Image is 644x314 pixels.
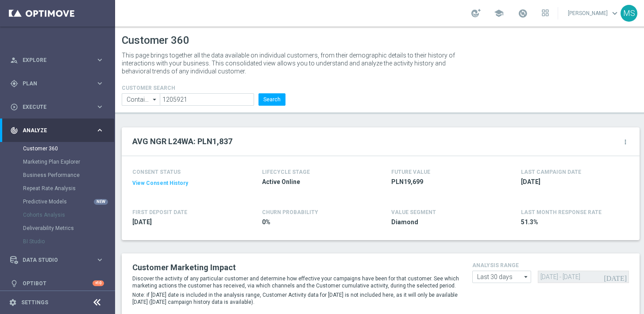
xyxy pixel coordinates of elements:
[93,280,104,286] div: +10
[494,8,504,18] span: school
[23,198,92,205] a: Predictive Models
[122,34,640,47] h1: Customer 360
[10,257,104,264] button: Data Studio keyboard_arrow_right
[262,218,366,226] span: 0%
[23,104,96,110] span: Execute
[96,56,104,64] i: keyboard_arrow_right
[472,262,629,268] h4: analysis range
[96,79,104,88] i: keyboard_arrow_right
[522,271,531,283] i: arrow_drop_down
[132,218,236,226] span: 2017-06-21
[160,93,254,106] input: Enter CID, Email, name or phone
[23,182,114,195] div: Repeat Rate Analysis
[10,272,104,295] div: Optibot
[521,169,581,175] h4: LAST CAMPAIGN DATE
[610,8,620,18] span: keyboard_arrow_down
[391,169,430,175] h4: FUTURE VALUE
[23,185,92,192] a: Repeat Rate Analysis
[132,169,236,175] h4: CONSENT STATUS
[23,142,114,155] div: Customer 360
[122,51,463,75] p: This page brings together all the data available on individual customers, from their demographic ...
[9,299,17,306] i: settings
[122,85,285,91] h4: CUSTOMER SEARCH
[23,172,92,179] a: Business Performance
[23,222,114,235] div: Deliverability Metrics
[23,57,96,63] span: Explore
[10,80,96,88] div: Plan
[23,145,92,152] a: Customer 360
[132,291,459,306] p: Note: if [DATE] date is included in the analysis range, Customer Activity data for [DATE] is not ...
[10,80,18,88] i: gps_fixed
[10,103,104,111] button: play_circle_outline Execute keyboard_arrow_right
[96,126,104,134] i: keyboard_arrow_right
[10,103,18,111] i: play_circle_outline
[621,5,637,22] div: MS
[23,158,92,165] a: Marketing Plan Explorer
[10,80,104,87] button: gps_fixed Plan keyboard_arrow_right
[10,56,96,64] div: Explore
[23,257,96,263] span: Data Studio
[10,126,96,134] div: Analyze
[132,180,188,187] button: View Consent History
[262,178,366,186] span: Active Online
[150,94,159,105] i: arrow_drop_down
[391,218,495,226] span: Diamond
[96,256,104,264] i: keyboard_arrow_right
[10,103,96,111] div: Execute
[132,275,459,289] p: Discover the activity of any particular customer and determine how effective your campaigns have ...
[94,199,108,205] div: NEW
[23,81,96,86] span: Plan
[622,138,629,146] i: more_vert
[23,208,114,222] div: Cohorts Analysis
[23,128,96,133] span: Analyze
[10,256,96,264] div: Data Studio
[521,218,625,226] span: 51.3%
[23,195,114,208] div: Predictive Models
[262,209,318,215] span: CHURN PROBABILITY
[23,225,92,232] a: Deliverability Metrics
[10,127,104,134] button: track_changes Analyze keyboard_arrow_right
[96,103,104,111] i: keyboard_arrow_right
[10,56,18,64] i: person_search
[21,300,48,305] a: Settings
[122,93,160,106] input: Contains
[567,7,621,20] a: [PERSON_NAME]keyboard_arrow_down
[10,126,18,134] i: track_changes
[391,209,436,215] h4: VALUE SEGMENT
[132,136,232,147] h2: AVG NGR L24WA: PLN1,837
[521,178,625,186] span: 2025-09-18
[521,209,602,215] span: LAST MONTH RESPONSE RATE
[132,262,459,273] h2: Customer Marketing Impact
[10,280,18,287] i: lightbulb
[23,168,114,182] div: Business Performance
[10,280,104,287] button: lightbulb Optibot +10
[472,271,531,283] input: analysis range
[23,235,114,248] div: BI Studio
[23,272,93,295] a: Optibot
[132,209,187,215] h4: FIRST DEPOSIT DATE
[10,57,104,64] button: person_search Explore keyboard_arrow_right
[262,169,310,175] h4: LIFECYCLE STAGE
[23,155,114,168] div: Marketing Plan Explorer
[391,178,495,186] span: PLN19,699
[258,93,285,106] button: Search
